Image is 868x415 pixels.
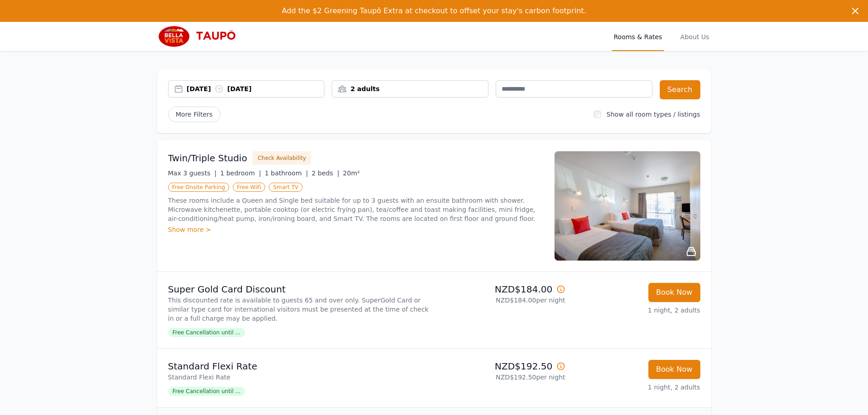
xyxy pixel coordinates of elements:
button: Book Now [648,360,700,379]
h3: Twin/Triple Studio [168,152,247,164]
button: Check Availability [252,151,311,165]
p: Standard Flexi Rate [168,360,431,373]
a: Rooms & Rates [612,22,664,51]
p: This discounted rate is available to guests 65 and over only. SuperGold Card or similar type card... [168,296,431,323]
p: NZD$192.50 [438,360,565,373]
p: NZD$184.00 per night [438,296,565,305]
span: 1 bedroom | [220,169,261,177]
span: Max 3 guests | [168,169,217,177]
span: 2 beds | [312,169,339,177]
p: NZD$184.00 [438,283,565,296]
span: Free WiFi [233,183,266,192]
span: Smart TV [269,183,303,192]
p: These rooms include a Queen and Single bed suitable for up to 3 guests with an ensuite bathroom w... [168,196,544,223]
span: 1 bathroom | [265,169,308,177]
span: Free Onsite Parking [168,183,229,192]
div: [DATE] [DATE] [187,84,324,93]
span: More Filters [168,107,221,122]
span: Free Cancellation until ... [168,328,245,337]
button: Search [660,80,700,99]
p: 1 night, 2 adults [573,383,700,392]
div: Show more > [168,225,544,234]
button: Book Now [648,283,700,302]
div: 2 adults [332,84,488,93]
p: Super Gold Card Discount [168,283,431,296]
p: 1 night, 2 adults [573,306,700,315]
span: Free Cancellation until ... [168,387,245,396]
label: Show all room types / listings [606,111,700,118]
p: NZD$192.50 per night [438,373,565,382]
span: 20m² [343,169,360,177]
span: Add the $2 Greening Taupō Extra at checkout to offset your stay's carbon footprint. [282,6,586,15]
p: Standard Flexi Rate [168,373,431,382]
a: About Us [678,22,711,51]
img: Bella Vista Taupo [157,26,245,47]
